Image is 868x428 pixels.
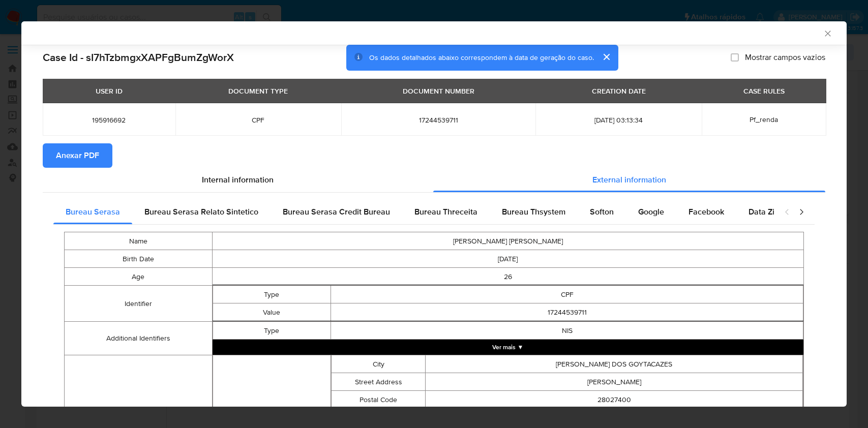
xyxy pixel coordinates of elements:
[749,206,801,218] span: Data Ziponline
[144,206,258,218] span: Bureau Serasa Relato Sintetico
[212,232,803,250] td: [PERSON_NAME] [PERSON_NAME]
[750,114,778,125] span: Pf_renda
[369,52,594,63] span: Os dados detalhados abaixo correspondem à data de geração do caso.
[331,322,803,340] td: NIS
[737,82,791,100] div: CASE RULES
[212,250,803,268] td: [DATE]
[65,232,213,250] td: Name
[426,355,803,373] td: [PERSON_NAME] DOS GOYTACAZES
[53,200,774,224] div: Detailed external info
[213,303,331,321] td: Value
[65,250,213,268] td: Birth Date
[731,53,739,62] input: Mostrar campos vazios
[353,115,523,125] span: 17244539711
[66,206,120,218] span: Bureau Serasa
[586,82,652,100] div: CREATION DATE
[331,286,803,303] td: CPF
[331,303,803,321] td: 17244539711
[283,206,390,218] span: Bureau Serasa Credit Bureau
[592,174,666,186] span: External information
[213,340,803,355] button: Expand array
[689,206,724,218] span: Facebook
[212,268,803,286] td: 26
[222,82,294,100] div: DOCUMENT TYPE
[332,355,426,373] td: City
[55,115,163,125] span: 195916692
[332,373,426,391] td: Street Address
[21,21,847,407] div: closure-recommendation-modal
[43,168,825,192] div: Detailed info
[502,206,565,218] span: Bureau Thsystem
[65,286,213,322] td: Identifier
[745,52,825,63] span: Mostrar campos vazios
[65,322,213,355] td: Additional Identifiers
[89,82,129,100] div: USER ID
[43,51,234,64] h2: Case Id - sI7hTzbmgxXAPFgBumZgWorX
[590,206,614,218] span: Softon
[426,391,803,409] td: 28027400
[414,206,477,218] span: Bureau Threceita
[56,144,99,167] span: Anexar PDF
[823,28,832,38] button: Fechar a janela
[213,322,331,340] td: Type
[594,45,618,69] button: cerrar
[397,82,481,100] div: DOCUMENT NUMBER
[548,115,690,125] span: [DATE] 03:13:34
[188,115,330,125] span: CPF
[332,391,426,409] td: Postal Code
[638,206,664,218] span: Google
[202,174,274,186] span: Internal information
[43,143,112,168] button: Anexar PDF
[426,373,803,391] td: [PERSON_NAME]
[65,268,213,286] td: Age
[213,286,331,303] td: Type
